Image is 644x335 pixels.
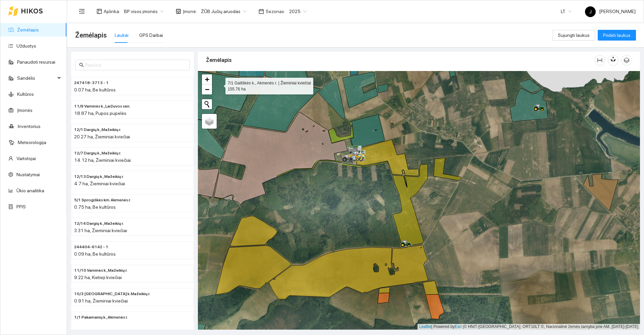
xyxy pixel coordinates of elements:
a: Vartotojai [16,156,36,161]
span: 12/1 Dargių k., Mažeikių r. [74,127,121,133]
span: search [79,63,84,67]
span: Sujungti laukus [558,31,590,39]
a: Layers [202,114,217,129]
span: 14.12 ha, Žieminiai kviečiai [74,157,131,163]
a: PPIS [16,204,26,209]
a: Zoom out [202,84,212,94]
span: column-width [595,58,605,63]
span: shop [176,9,181,14]
span: [PERSON_NAME] [585,9,636,14]
a: Sujungti laukus [552,32,595,38]
span: 18.87 ha, Pupos pupelės [74,111,126,116]
span: 0.09 ha, Be kultūros [74,251,116,257]
a: Kultūros [17,91,34,97]
a: Meteorologija [18,140,46,145]
span: menu-fold [79,8,85,14]
span: | [463,324,464,329]
span: 1/1 Pakamanių k., Akmenės r. [74,314,128,321]
a: Leaflet [419,324,431,329]
a: Ūkio analitika [16,188,44,193]
span: ŽŪB Jučių aruodas [201,6,247,16]
div: Žemėlapis [206,51,594,70]
span: calendar [259,9,264,14]
a: Pridėti laukus [598,32,636,38]
a: Žemėlapis [17,27,39,32]
span: 12/7 Dargių k., Mažeikių r. [74,150,121,156]
a: Inventorius [18,124,41,129]
div: GPS Darbai [139,31,163,39]
span: 247418-3713 - 1 [74,80,109,86]
button: menu-fold [75,5,89,18]
span: 4.7 ha, Žieminiai kviečiai [74,181,125,186]
div: Laukai [115,31,128,39]
span: 0.75 ha, Be kultūros [74,204,116,210]
div: | Powered by © HNIT-[GEOGRAPHIC_DATA]; ORT10LT ©, Nacionalinė žemės tarnyba prie AM, [DATE]-[DATE] [418,324,640,330]
span: J [589,6,592,17]
a: Panaudoti resursai [17,59,55,65]
span: − [205,85,209,93]
button: Initiate a new search [202,99,212,109]
span: 5/1 Sprogiškės km. Akmenės r. [74,197,131,203]
span: Pridėti laukus [603,31,631,39]
span: BP visos įmonės [124,6,164,16]
button: Sujungti laukus [552,30,595,41]
a: Užduotys [16,43,36,49]
span: 10/3 Kalniškių k. Mažeikių r. [74,291,150,297]
span: LT [561,6,572,16]
span: 11/9 Varninės k., Laižuvos sen. [74,103,130,110]
span: 0.91 ha, Žieminiai kviečiai [74,298,128,304]
span: 9.22 ha, Kietieji kviečiai [74,275,122,280]
input: Paieška [85,61,186,69]
span: 3.31 ha, Žieminiai kviečiai [74,228,127,233]
a: Nustatymai [16,172,40,177]
a: Zoom in [202,74,212,84]
span: 12/14 Dargių k., Mažeikių r. [74,220,124,227]
span: 2025 [289,6,307,16]
span: Sezonas : [266,8,285,15]
span: 20.27 ha, Žieminiai kviečiai [74,134,130,139]
span: Žemėlapis [75,30,107,41]
button: Pridėti laukus [598,30,636,41]
button: column-width [594,55,605,66]
span: 11/10 Varninės k., Mažeikių r. [74,267,127,274]
span: layout [97,9,102,14]
span: Sandėlis [17,71,55,85]
span: Aplinka : [104,8,120,15]
span: + [205,75,209,83]
a: Įmonės [17,108,33,113]
span: 12/13 Dargių k., Mažeikių r. [74,174,124,180]
span: 0.07 ha, Be kultūros [74,87,116,92]
a: Esri [455,324,462,329]
span: Įmonė : [183,8,197,15]
span: 244404-6142 - 1 [74,244,108,250]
